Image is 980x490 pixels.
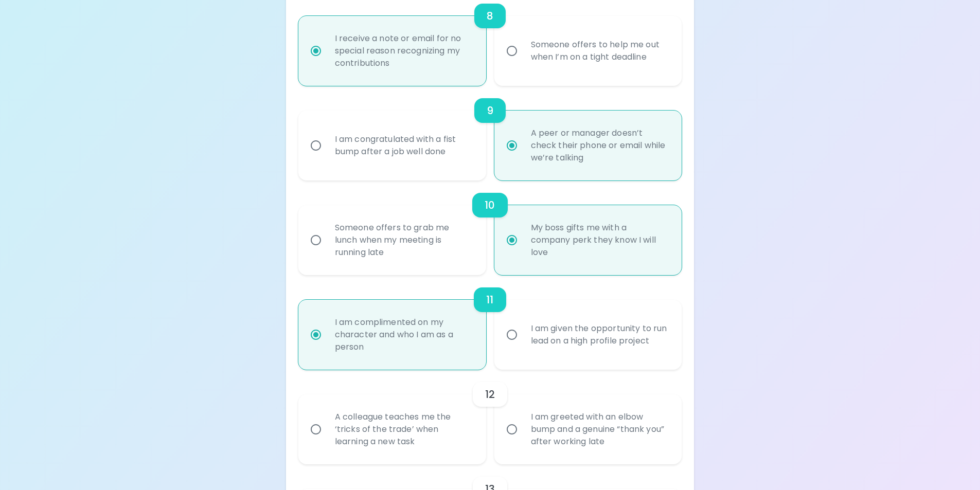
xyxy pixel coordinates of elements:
div: choice-group-check [298,275,682,370]
div: I am complimented on my character and who I am as a person [327,304,480,366]
div: I am given the opportunity to run lead on a high profile project [523,310,676,359]
div: A colleague teaches me the ‘tricks of the trade’ when learning a new task [327,398,480,460]
div: My boss gifts me with a company perk they know I will love [523,209,676,271]
div: Someone offers to grab me lunch when my meeting is running late [327,209,480,271]
h6: 9 [487,102,493,119]
h6: 11 [486,292,493,308]
h6: 8 [487,8,493,24]
h6: 12 [485,386,495,403]
div: Someone offers to help me out when I’m on a tight deadline [523,26,676,76]
div: I am greeted with an elbow bump and a genuine “thank you” after working late [523,398,676,460]
div: choice-group-check [298,180,682,275]
div: A peer or manager doesn’t check their phone or email while we’re talking [523,115,676,176]
div: I am congratulated with a fist bump after a job well done [327,121,480,170]
div: choice-group-check [298,86,682,180]
div: I receive a note or email for no special reason recognizing my contributions [327,20,480,82]
h6: 10 [485,197,495,213]
div: choice-group-check [298,370,682,464]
